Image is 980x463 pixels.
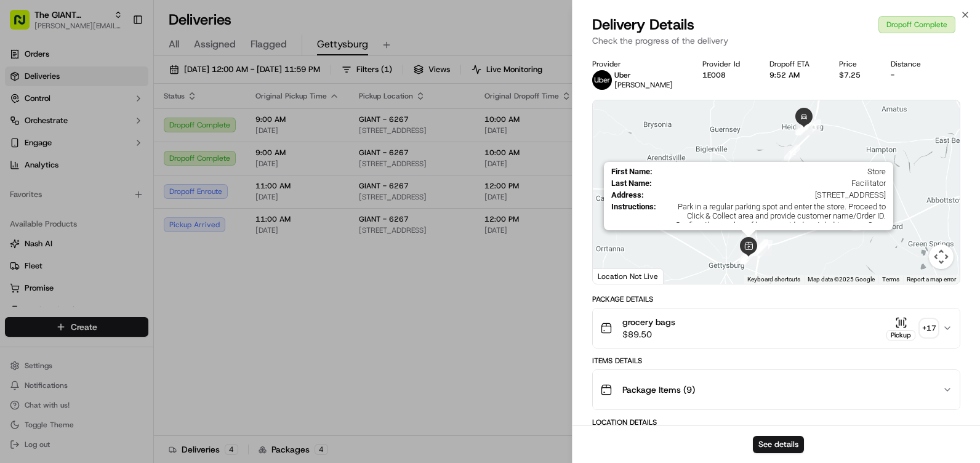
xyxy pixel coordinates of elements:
span: Pylon [122,209,149,218]
div: 3 [752,239,768,255]
span: Last Name : [611,179,652,188]
img: 1736555255976-a54dd68f-1ca7-489b-9aae-adbdc363a1c4 [12,118,34,140]
span: Knowledge Base [25,179,94,191]
span: First Name : [611,167,653,176]
span: Address : [611,190,644,199]
div: 15 [797,119,813,135]
div: Location Details [592,417,960,427]
span: Instructions : [611,202,656,239]
div: 💻 [104,180,114,190]
div: Provider Id [702,59,750,69]
button: 1E008 [702,70,726,80]
p: Check the progress of the delivery [592,34,960,47]
div: Pickup [886,330,915,340]
div: Price [839,59,870,69]
button: Package Items (9) [593,370,960,409]
button: See details [753,436,804,453]
div: Distance [891,59,931,69]
button: grocery bags$89.50Pickup+17 [593,308,960,348]
a: Terms (opens in new tab) [882,276,899,283]
div: + 17 [920,320,938,337]
input: Got a question? Start typing here... [32,79,222,92]
a: Powered byPylon [87,208,149,218]
img: profile_uber_ahold_partner.png [592,70,612,90]
a: Open this area in Google Maps (opens a new window) [596,268,637,284]
button: Pickup [886,316,915,340]
span: API Documentation [116,179,198,191]
div: 📗 [12,180,22,190]
span: grocery bags [622,316,675,328]
p: Uber [614,70,673,80]
span: Delivery Details [592,15,694,34]
span: $89.50 [622,328,675,340]
span: Facilitator [657,179,886,188]
div: Items Details [592,356,960,366]
div: $7.25 [839,70,870,80]
span: [STREET_ADDRESS] [649,190,886,199]
div: 9 [752,240,768,256]
div: Dropoff ETA [769,59,819,69]
span: Park in a regular parking spot and enter the store. Proceed to Click & Collect area and provide c... [661,202,886,239]
div: - [891,70,931,80]
span: Store [657,167,886,176]
span: [PERSON_NAME] [614,80,673,90]
div: We're available if you need us! [42,130,156,140]
p: Welcome 👋 [12,49,224,69]
div: Start new chat [42,118,202,130]
img: Nash [12,12,37,37]
div: 12 [784,145,800,161]
div: 2 [757,240,773,256]
div: 13 [805,119,821,135]
div: Location Not Live [593,268,664,284]
a: Report a map error [907,276,956,283]
span: Package Items ( 9 ) [622,384,695,396]
span: Map data ©2025 Google [808,276,875,283]
button: Pickup+17 [886,316,938,340]
div: Provider [592,59,683,69]
a: 💻API Documentation [99,174,203,196]
button: Map camera controls [929,244,954,269]
img: Google [596,268,637,284]
div: 16 [796,119,812,135]
div: 9:52 AM [769,70,819,80]
button: Start new chat [209,121,224,136]
button: Keyboard shortcuts [747,275,800,284]
a: 📗Knowledge Base [7,174,99,196]
div: Package Details [592,294,960,304]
